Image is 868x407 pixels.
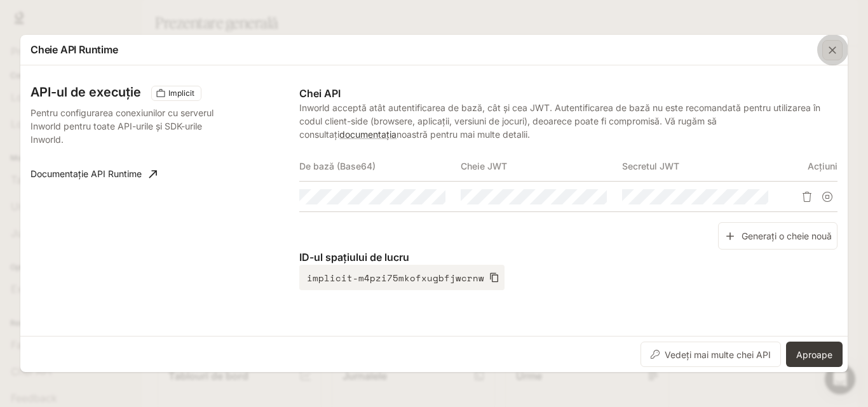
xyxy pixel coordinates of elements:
font: Documentație API Runtime [31,168,142,179]
font: ID-ul spațiului de lucru [299,251,409,264]
font: Vedeți mai multe chei API [665,349,771,360]
font: Generați o cheie nouă [742,230,832,241]
font: Inworld acceptă atât autentificarea de bază, cât și cea JWT. Autentificarea de bază nu este recom... [299,102,820,140]
font: Implicit [168,88,194,98]
font: Pentru configurarea conexiunilor cu serverul Inworld pentru toate API-urile și SDK-urile Inworld. [31,107,214,145]
font: Secretul JWT [622,161,679,172]
button: Vedeți mai multe chei API [641,342,781,367]
div: Aceste chei se vor aplica numai spațiului dvs. de lucru curent [151,86,201,101]
a: Documentație API Runtime [25,161,162,187]
button: implicit-m4pzi75mkofxugbfjwcrnw [299,265,505,290]
font: Aproape [796,349,832,360]
font: Chei API [299,87,341,100]
font: implicit-m4pzi75mkofxugbfjwcrnw [307,271,484,284]
font: Acțiuni [808,161,837,172]
button: Ștergeți cheia API [797,187,817,207]
font: API-ul de execuție [31,84,141,100]
button: Suspendați cheia API [817,187,837,207]
font: Cheie JWT [461,161,507,172]
a: documentația [339,129,397,140]
font: De bază (Base64) [299,161,376,172]
font: noastră pentru mai multe detalii. [397,129,530,140]
button: Generați o cheie nouă [718,222,837,250]
font: Cheie API Runtime [31,43,118,56]
button: Aproape [786,342,843,367]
